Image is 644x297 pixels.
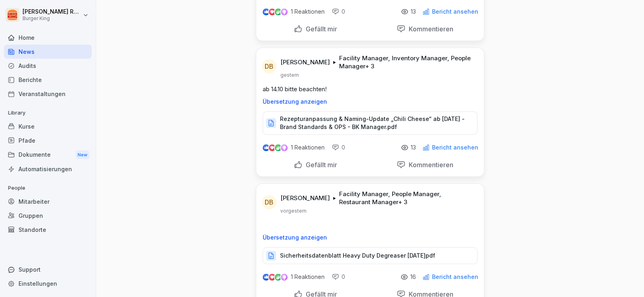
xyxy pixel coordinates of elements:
[410,274,416,280] p: 16
[281,144,288,151] img: inspiring
[76,150,89,160] div: New
[332,273,345,281] div: 0
[280,194,330,202] p: [PERSON_NAME]
[4,195,92,209] a: Mitarbeiter
[332,143,345,152] div: 0
[263,85,477,94] p: ab 14.10 bitte beachten!
[302,161,337,169] p: Gefällt mir
[4,147,92,162] a: DokumenteNew
[291,274,325,280] p: 1 Reaktionen
[263,98,477,105] p: Übersetzung anzeigen
[275,8,282,15] img: celebrate
[4,45,92,59] a: News
[269,9,275,15] img: love
[275,144,282,151] img: celebrate
[432,8,478,15] p: Bericht ansehen
[4,31,92,45] a: Home
[281,273,288,281] img: inspiring
[4,73,92,87] a: Berichte
[332,8,345,16] div: 0
[4,182,92,195] p: People
[302,25,337,33] p: Gefällt mir
[280,115,469,131] p: Rezepturanpassung & Naming-Update „Chili Cheese“ ab [DATE] - Brand Standards & OPS - BK Manager.pdf
[4,119,92,133] a: Kurse
[411,144,416,151] p: 13
[262,195,276,209] div: DB
[275,274,282,281] img: celebrate
[4,223,92,237] a: Standorte
[339,54,474,70] p: Facility Manager, Inventory Manager, People Manager + 3
[23,8,81,15] p: [PERSON_NAME] Rohrich
[263,274,270,280] img: like
[4,107,92,119] p: Library
[405,25,453,33] p: Kommentieren
[291,8,325,15] p: 1 Reaktionen
[23,16,81,21] p: Burger King
[4,133,92,147] a: Pfade
[281,8,288,15] img: inspiring
[4,162,92,176] a: Automatisierungen
[4,209,92,223] a: Gruppen
[280,252,435,260] p: Sicherheitsdatenblatt Heavy Duty Degreaser [DATE]pdf
[280,72,299,78] p: gestern
[405,161,453,169] p: Kommentieren
[263,144,270,151] img: like
[269,274,275,280] img: love
[4,262,92,277] div: Support
[291,144,325,151] p: 1 Reaktionen
[432,144,478,151] p: Bericht ansehen
[269,145,275,151] img: love
[4,147,92,162] div: Dokumente
[262,59,276,74] div: DB
[4,87,92,101] a: Veranstaltungen
[263,254,477,262] a: Sicherheitsdatenblatt Heavy Duty Degreaser [DATE]pdf
[263,8,270,15] img: like
[411,8,416,15] p: 13
[280,58,330,66] p: [PERSON_NAME]
[4,59,92,73] a: Audits
[432,274,478,280] p: Bericht ansehen
[339,190,474,206] p: Facility Manager, People Manager, Restaurant Manager + 3
[280,208,307,214] p: vorgestern
[263,234,477,241] p: Übersetzung anzeigen
[4,277,92,291] a: Einstellungen
[263,121,477,129] a: Rezepturanpassung & Naming-Update „Chili Cheese“ ab [DATE] - Brand Standards & OPS - BK Manager.pdf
